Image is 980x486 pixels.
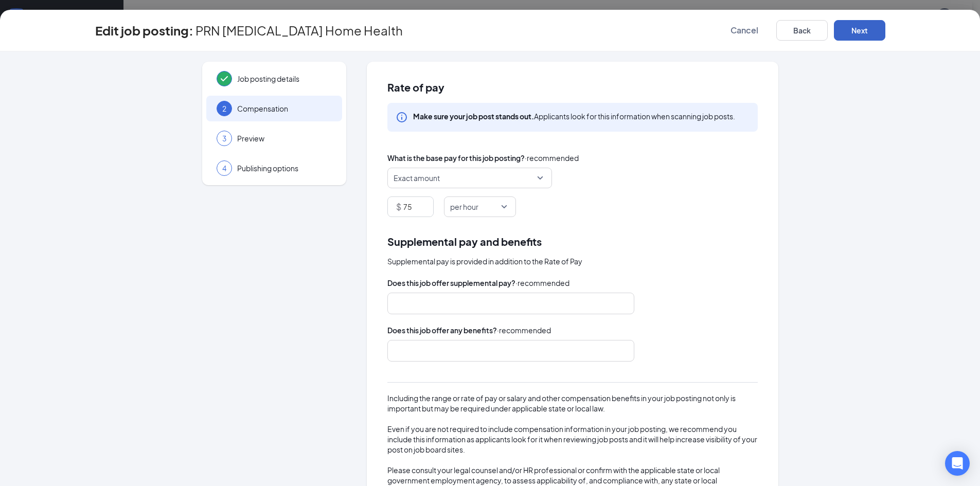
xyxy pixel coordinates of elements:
[719,20,770,41] button: Cancel
[222,133,226,143] span: 3
[450,197,478,217] span: per hour
[394,168,440,188] span: Exact amount
[945,451,970,476] div: Open Intercom Messenger
[413,112,534,121] b: Make sure your job post stands out.
[222,163,226,173] span: 4
[413,111,735,121] div: Applicants look for this information when scanning job posts.
[237,163,332,173] span: Publishing options
[387,256,582,267] span: Supplemental pay is provided in addition to the Rate of Pay
[525,152,579,164] span: · recommended
[237,103,332,114] span: Compensation
[776,20,828,41] button: Back
[515,277,569,289] span: · recommended
[387,233,542,249] span: Supplemental pay and benefits
[730,25,758,35] span: Cancel
[834,20,885,41] button: Next
[387,152,525,164] span: What is the base pay for this job posting?
[195,25,403,35] span: PRN [MEDICAL_DATA] Home Health
[387,325,497,336] span: Does this job offer any benefits?
[396,111,408,123] svg: Info
[387,277,515,289] span: Does this job offer supplemental pay?
[237,74,332,84] span: Job posting details
[387,82,758,93] span: Rate of pay
[95,22,193,39] h3: Edit job posting:
[222,103,226,114] span: 2
[218,73,230,85] svg: Checkmark
[237,133,332,143] span: Preview
[497,325,551,336] span: · recommended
